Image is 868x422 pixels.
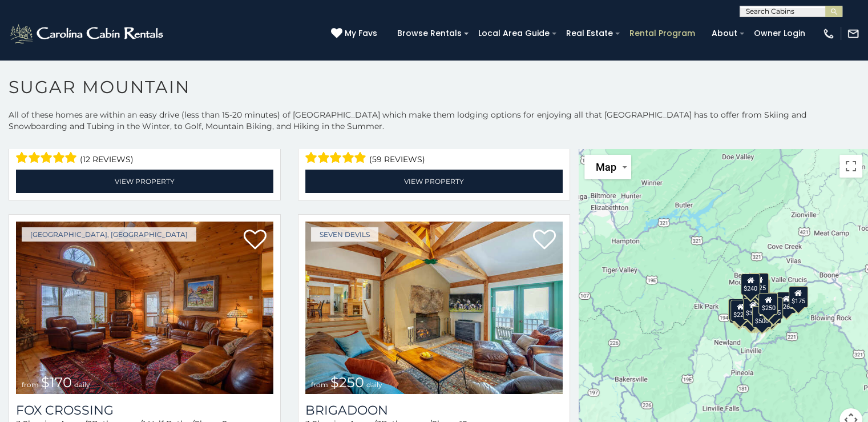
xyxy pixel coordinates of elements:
span: (12 reviews) [80,152,134,167]
span: My Favs [345,27,377,39]
div: $240 [728,299,747,320]
div: $125 [750,279,770,300]
div: $175 [788,286,808,308]
a: My Favs [331,27,380,40]
div: $225 [749,273,769,295]
div: $300 [742,298,762,320]
span: from [311,380,328,389]
a: Real Estate [560,25,619,42]
div: $155 [764,298,783,319]
a: Brigadoon from $250 daily [305,222,563,394]
img: mail-regular-white.png [847,27,859,40]
span: from [22,380,39,389]
a: Fox Crossing from $170 daily [16,222,273,394]
a: Add to favorites [533,228,556,252]
button: Change map style [584,155,631,179]
a: [GEOGRAPHIC_DATA], [GEOGRAPHIC_DATA] [22,227,196,242]
a: Browse Rentals [391,25,467,42]
span: $170 [41,374,72,391]
div: $500 [752,306,771,328]
div: $1,095 [742,286,766,308]
a: Owner Login [748,25,811,42]
img: phone-regular-white.png [822,27,835,40]
span: $250 [330,374,364,391]
button: Toggle fullscreen view [839,155,862,178]
span: Map [596,161,616,173]
div: Sleeping Areas / Bathrooms / Sleeps: [16,138,273,167]
div: $240 [741,274,760,295]
a: Brigadoon [305,403,563,418]
a: Add to favorites [244,228,267,252]
a: Seven Devils [311,227,378,242]
a: Rental Program [624,25,701,42]
a: Fox Crossing [16,403,273,418]
a: About [706,25,743,42]
a: View Property [16,170,273,193]
img: Brigadoon [305,222,563,394]
div: $250 [758,293,778,315]
img: White-1-2.png [9,22,167,45]
img: Fox Crossing [16,222,273,394]
div: $265 [776,292,796,314]
a: View Property [305,170,563,193]
a: Local Area Guide [473,25,555,42]
span: (59 reviews) [369,152,425,167]
span: daily [366,380,382,389]
div: $225 [730,300,749,321]
div: Sleeping Areas / Bathrooms / Sleeps: [305,138,563,167]
span: daily [74,380,90,389]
